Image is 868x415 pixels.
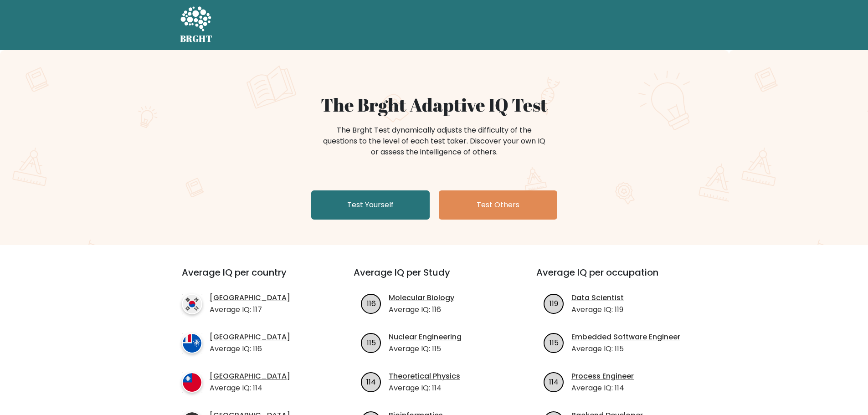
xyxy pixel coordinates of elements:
[389,383,460,394] p: Average IQ: 114
[389,304,454,315] p: Average IQ: 116
[571,383,634,394] p: Average IQ: 114
[571,304,624,315] p: Average IQ: 119
[320,125,548,158] div: The Brght Test dynamically adjusts the difficulty of the questions to the level of each test take...
[182,267,321,289] h3: Average IQ per country
[210,304,290,315] p: Average IQ: 117
[311,190,430,220] a: Test Yourself
[367,298,376,308] text: 116
[571,371,634,382] a: Process Engineer
[210,292,290,303] a: [GEOGRAPHIC_DATA]
[354,267,514,289] h3: Average IQ per Study
[439,190,557,220] a: Test Others
[210,332,290,343] a: [GEOGRAPHIC_DATA]
[212,94,657,116] h1: The Brght Adaptive IQ Test
[389,292,454,303] a: Molecular Biology
[210,371,290,382] a: [GEOGRAPHIC_DATA]
[366,376,376,387] text: 114
[182,294,202,314] img: country
[536,267,697,289] h3: Average IQ per occupation
[571,332,680,343] a: Embedded Software Engineer
[389,332,462,343] a: Nuclear Engineering
[571,292,624,303] a: Data Scientist
[550,298,558,308] text: 119
[210,343,290,354] p: Average IQ: 116
[180,4,213,46] a: BRGHT
[550,337,559,348] text: 115
[210,383,290,394] p: Average IQ: 114
[367,337,376,348] text: 115
[182,333,202,354] img: country
[549,376,559,387] text: 114
[571,343,680,354] p: Average IQ: 115
[389,371,460,382] a: Theoretical Physics
[389,343,462,354] p: Average IQ: 115
[180,33,213,44] h5: BRGHT
[182,372,202,393] img: country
